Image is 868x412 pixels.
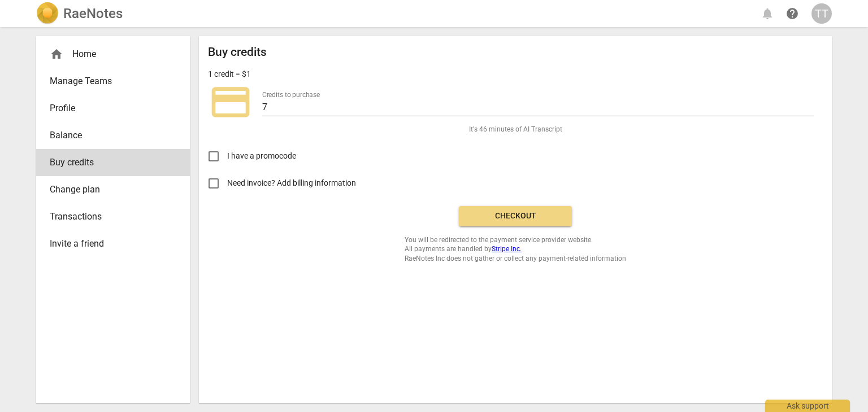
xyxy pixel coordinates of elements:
[50,237,167,251] span: Invite a friend
[782,3,802,24] a: Help
[50,183,167,196] span: Change plan
[50,210,167,223] span: Transactions
[785,7,799,20] span: help
[227,177,358,189] span: Need invoice? Add billing information
[50,74,167,88] span: Manage Teams
[208,68,251,80] p: 1 credit = $1
[765,400,850,412] div: Ask support
[36,203,190,230] a: Transactions
[492,245,522,253] a: Stripe Inc.
[36,122,190,149] a: Balance
[50,47,63,61] span: home
[36,95,190,122] a: Profile
[405,235,626,264] span: You will be redirected to the payment service provider website. All payments are handled by RaeNo...
[468,211,563,222] span: Checkout
[36,2,123,25] a: LogoRaeNotes
[262,91,320,98] label: Credits to purchase
[36,68,190,95] a: Manage Teams
[208,80,253,125] span: credit_card
[208,45,267,59] h2: Buy credits
[36,2,59,25] img: Logo
[50,156,167,169] span: Buy credits
[227,150,296,162] span: I have a promocode
[811,3,832,24] button: TT
[469,125,562,134] span: It's 46 minutes of AI Transcript
[36,230,190,257] a: Invite a friend
[36,176,190,203] a: Change plan
[63,6,123,21] h2: RaeNotes
[459,206,572,226] button: Checkout
[50,47,167,61] div: Home
[50,129,167,142] span: Balance
[36,41,190,68] div: Home
[50,102,167,115] span: Profile
[36,149,190,176] a: Buy credits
